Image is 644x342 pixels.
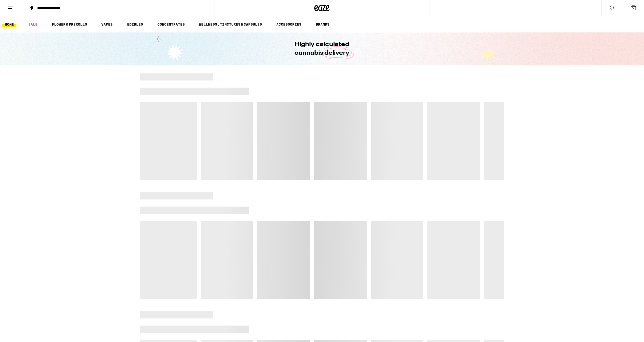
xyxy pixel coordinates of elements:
[124,21,146,27] a: EDIBLES
[26,21,40,27] a: SALE
[313,21,332,27] a: BRANDS
[196,21,264,27] a: WELLNESS, TINCTURES & CAPSULES
[49,21,90,27] a: FLOWER & PREROLLS
[274,21,304,27] a: ACCESSORIES
[99,21,115,27] a: VAPES
[280,40,364,57] h1: Highly calculated cannabis delivery
[2,21,16,27] a: HOME
[155,21,187,27] a: CONCENTRATES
